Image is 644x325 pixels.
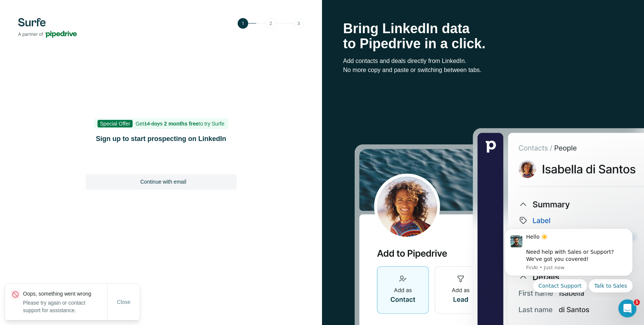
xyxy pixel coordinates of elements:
span: Continue with email [140,178,186,185]
img: Surfe's logo [18,18,77,38]
h1: Sign up to start prospecting on LinkedIn [86,133,237,144]
iframe: Intercom live chat [618,299,636,317]
span: Special Offer [98,120,133,127]
p: Add contacts and deals directly from LinkedIn. [343,57,623,66]
p: Please try again or contact support for assistance. [23,299,107,314]
p: No more copy and paste or switching between tabs. [343,66,623,75]
iframe: Intercom notifications message [493,222,644,297]
img: Step 1 [238,18,304,29]
span: Get to try Surfe [136,121,224,127]
iframe: Sign in with Google Button [82,154,240,170]
b: 2 months free [164,121,198,127]
span: 1 [634,299,640,305]
span: Close [117,298,131,306]
button: Close [112,295,136,309]
h1: Bring LinkedIn data to Pipedrive in a click. [343,21,623,51]
s: 14 days [144,121,163,127]
p: Oops, something went wrong [23,290,107,297]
